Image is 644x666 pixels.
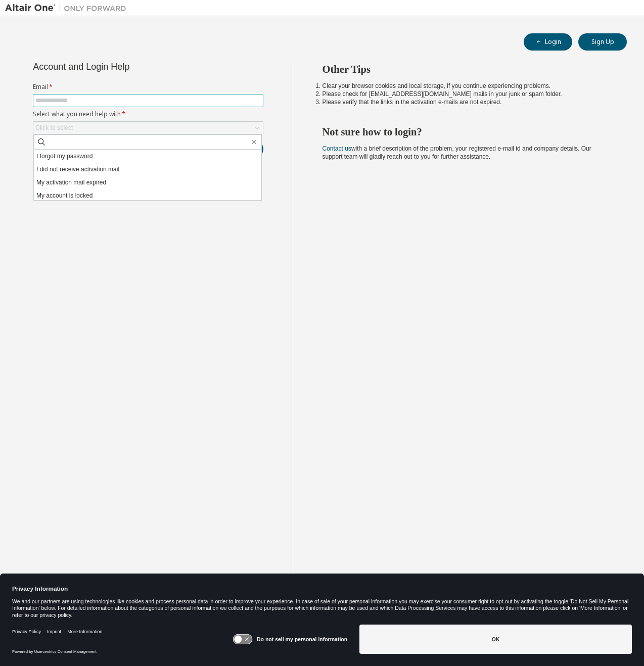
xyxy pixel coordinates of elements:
[323,98,609,106] li: Please verify that the links in the activation e-mails are not expired.
[578,33,627,51] button: Sign Up
[33,110,263,118] label: Select what you need help with
[5,3,131,13] img: Altair One
[323,90,609,98] li: Please check for [EMAIL_ADDRESS][DOMAIN_NAME] mails in your junk or spam folder.
[524,33,572,51] button: Login
[323,125,609,138] h2: Not sure how to login?
[33,122,263,134] div: Click to select
[33,63,217,71] div: Account and Login Help
[33,83,263,91] label: Email
[323,145,351,152] a: Contact us
[34,150,261,163] li: I forgot my password
[35,124,73,132] div: Click to select
[323,63,609,76] h2: Other Tips
[323,145,591,160] span: with a brief description of the problem, your registered e-mail id and company details. Our suppo...
[323,82,609,90] li: Clear your browser cookies and local storage, if you continue experiencing problems.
